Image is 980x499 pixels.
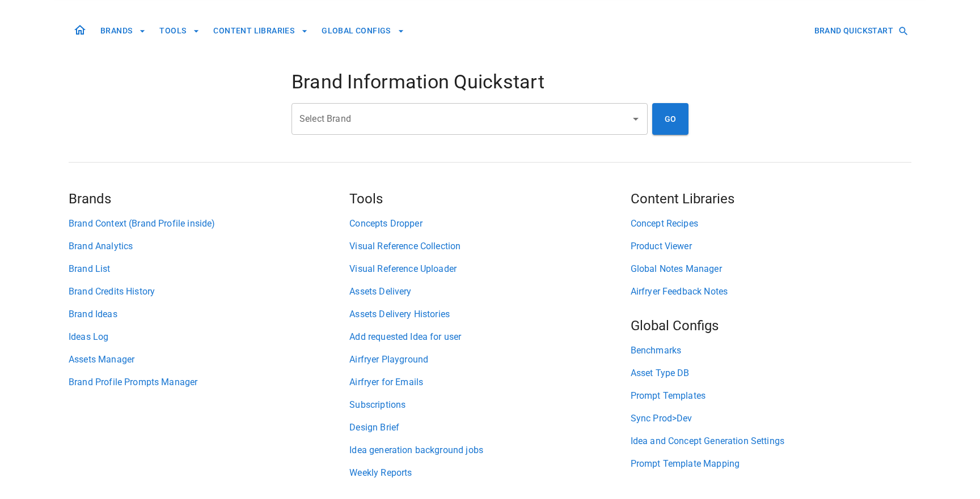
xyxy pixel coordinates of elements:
[349,353,630,366] a: Airfryer Playground
[349,217,630,231] a: Concepts Dropper
[69,285,349,298] a: Brand Credits History
[69,190,349,208] h5: Brands
[631,434,911,448] a: Idea and Concept Generation Settings
[69,308,349,321] a: Brand Ideas
[631,190,911,208] h5: Content Libraries
[292,70,688,94] h4: Brand Information Quickstart
[317,20,409,41] button: GLOBAL CONFIGS
[631,285,911,298] a: Airfryer Feedback Notes
[631,344,911,357] a: Benchmarks
[631,317,911,335] h5: Global Configs
[69,240,349,253] a: Brand Analytics
[349,330,630,344] a: Add requested Idea for user
[349,308,630,321] a: Assets Delivery Histories
[349,466,630,480] a: Weekly Reports
[810,20,911,41] button: BRAND QUICKSTART
[69,330,349,344] a: Ideas Log
[209,20,312,41] button: CONTENT LIBRARIES
[631,240,911,253] a: Product Viewer
[349,443,630,457] a: Idea generation background jobs
[69,262,349,276] a: Brand List
[628,111,644,127] button: Open
[652,103,688,135] button: GO
[631,457,911,471] a: Prompt Template Mapping
[96,20,150,41] button: BRANDS
[69,217,349,231] a: Brand Context (Brand Profile inside)
[631,412,911,425] a: Sync Prod>Dev
[349,421,630,434] a: Design Brief
[349,262,630,276] a: Visual Reference Uploader
[349,190,630,208] h5: Tools
[349,398,630,412] a: Subscriptions
[631,366,911,380] a: Asset Type DB
[631,262,911,276] a: Global Notes Manager
[349,376,630,389] a: Airfryer for Emails
[631,217,911,231] a: Concept Recipes
[349,285,630,298] a: Assets Delivery
[349,240,630,253] a: Visual Reference Collection
[69,376,349,389] a: Brand Profile Prompts Manager
[631,389,911,403] a: Prompt Templates
[155,20,204,41] button: TOOLS
[69,353,349,366] a: Assets Manager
